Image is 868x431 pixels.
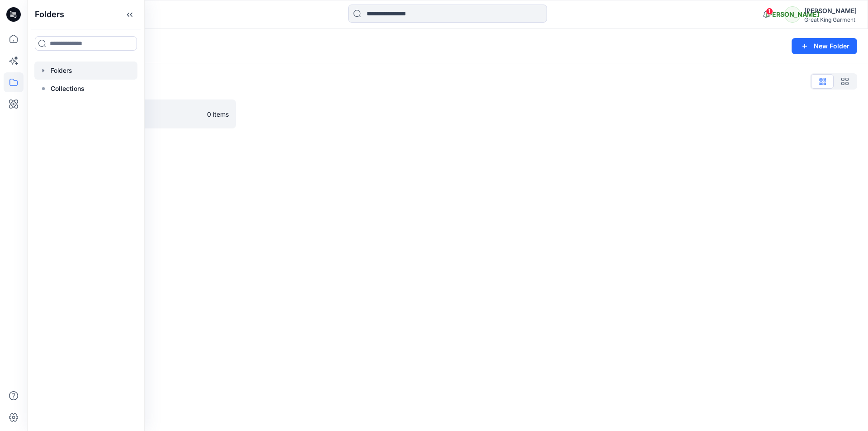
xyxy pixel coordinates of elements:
[207,109,229,119] p: 0 items
[792,38,857,54] button: New Folder
[51,83,85,94] p: Collections
[804,16,857,23] div: Great King Garment
[804,5,857,16] div: [PERSON_NAME]
[784,6,801,23] div: [PERSON_NAME]
[766,8,773,15] span: 1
